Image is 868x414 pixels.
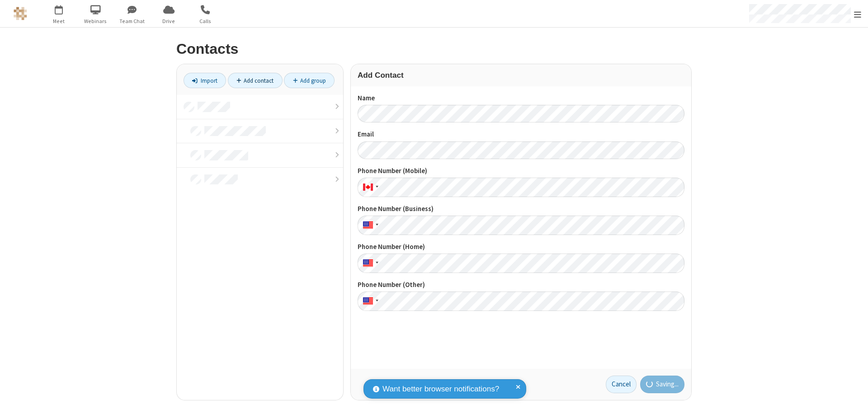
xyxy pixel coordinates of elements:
[358,292,381,311] div: United States: + 1
[656,379,679,390] span: Saving...
[358,71,684,80] h3: Add Contact
[284,73,335,88] a: Add group
[42,17,76,25] span: Meet
[358,280,684,290] label: Phone Number (Other)
[640,376,685,394] button: Saving...
[184,73,226,88] a: Import
[14,7,27,20] img: QA Selenium DO NOT DELETE OR CHANGE
[152,17,186,25] span: Drive
[358,93,684,103] label: Name
[358,166,684,176] label: Phone Number (Mobile)
[176,41,692,57] h2: Contacts
[189,17,222,25] span: Calls
[358,242,684,252] label: Phone Number (Home)
[79,17,113,25] span: Webinars
[228,73,283,88] a: Add contact
[358,129,684,140] label: Email
[382,383,499,395] span: Want better browser notifications?
[358,204,684,214] label: Phone Number (Business)
[606,376,637,394] a: Cancel
[358,254,381,273] div: United States: + 1
[358,216,381,235] div: United States: + 1
[358,178,381,197] div: Canada: + 1
[115,17,149,25] span: Team Chat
